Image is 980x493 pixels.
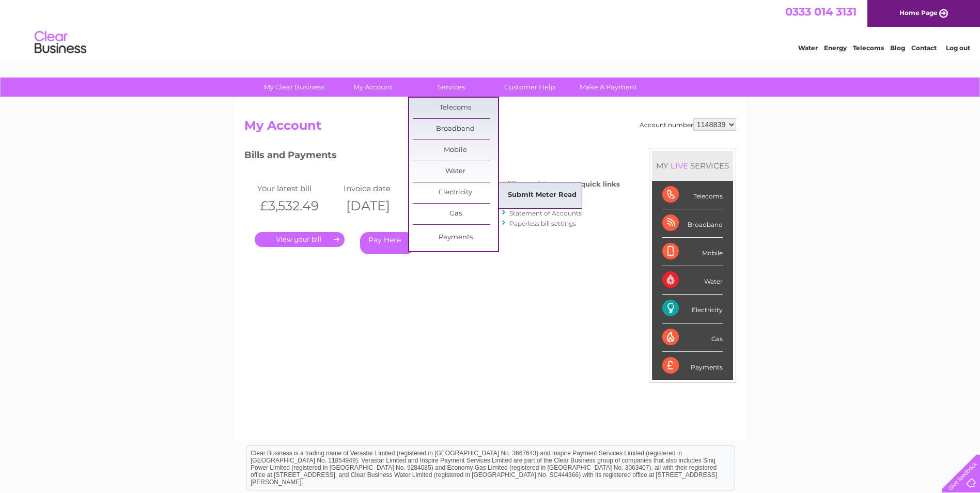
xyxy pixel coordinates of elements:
[244,118,736,138] h2: My Account
[330,78,415,97] a: My Account
[487,78,572,97] a: Customer Help
[652,151,733,180] div: MY SERVICES
[662,295,723,323] div: Electricity
[509,209,582,217] a: Statement of Accounts
[509,220,576,227] a: Paperless bill settings
[640,118,736,131] div: Account number
[668,161,690,171] div: LIVE
[255,232,345,247] a: .
[413,204,498,224] a: Gas
[946,44,970,52] a: Log out
[824,44,847,52] a: Energy
[255,181,341,195] td: Your latest bill
[911,44,937,52] a: Contact
[413,98,498,118] a: Telecoms
[566,78,651,97] a: Make A Payment
[360,232,414,254] a: Pay Here
[341,181,428,195] td: Invoice date
[409,78,494,97] a: Services
[413,140,498,161] a: Mobile
[853,44,884,52] a: Telecoms
[255,195,341,217] th: £3,532.49
[662,352,723,380] div: Payments
[413,161,498,182] a: Water
[246,6,735,50] div: Clear Business is a trading name of Verastar Limited (registered in [GEOGRAPHIC_DATA] No. 3667643...
[341,195,428,217] th: [DATE]
[413,182,498,203] a: Electricity
[413,227,498,248] a: Payments
[890,44,905,52] a: Blog
[244,148,620,166] h3: Bills and Payments
[662,238,723,266] div: Mobile
[662,181,723,209] div: Telecoms
[500,185,585,206] a: Submit Meter Read
[252,78,337,97] a: My Clear Business
[413,119,498,140] a: Broadband
[662,209,723,238] div: Broadband
[662,323,723,352] div: Gas
[662,266,723,295] div: Water
[785,5,857,18] a: 0333 014 3131
[502,180,620,188] h4: Billing and Payments quick links
[798,44,818,52] a: Water
[34,27,87,58] img: logo.png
